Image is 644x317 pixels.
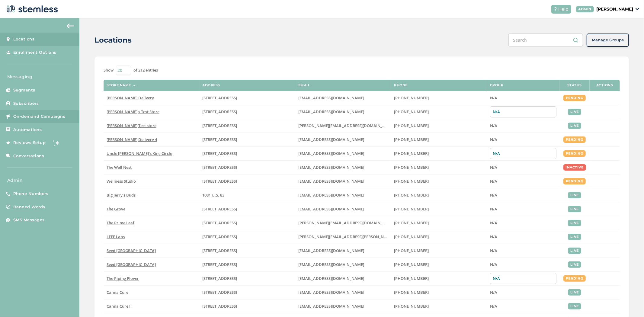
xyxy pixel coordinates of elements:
[567,83,582,87] label: Status
[107,262,196,267] label: Seed Boston
[394,178,429,184] span: [PHONE_NUMBER]
[107,165,196,170] label: The Well Nest
[298,234,426,239] span: [PERSON_NAME][EMAIL_ADDRESS][PERSON_NAME][DOMAIN_NAME]
[133,85,136,86] img: icon-sort-1e1d7615.svg
[563,95,586,101] div: pending
[107,220,196,226] label: The Prime Leaf
[568,206,581,212] div: live
[298,303,364,309] span: [EMAIL_ADDRESS][DOMAIN_NAME]
[508,33,583,47] input: Search
[203,276,237,281] span: [STREET_ADDRESS]
[554,7,557,11] img: icon-help-white-03924b79.svg
[394,137,429,142] span: [PHONE_NUMBER]
[394,165,484,170] label: (269) 929-8463
[203,290,237,295] span: [STREET_ADDRESS]
[203,234,237,239] span: [STREET_ADDRESS]
[490,95,556,101] label: N/A
[394,206,429,212] span: [PHONE_NUMBER]
[298,262,364,267] span: [EMAIL_ADDRESS][DOMAIN_NAME]
[490,262,556,267] label: N/A
[298,95,364,101] span: [EMAIL_ADDRESS][DOMAIN_NAME]
[394,248,484,253] label: (207) 747-4648
[394,262,429,267] span: [PHONE_NUMBER]
[559,6,569,12] span: Help
[203,95,237,101] span: [STREET_ADDRESS]
[107,95,154,101] span: [PERSON_NAME] Delivery
[107,109,196,114] label: Brian's Test Store
[568,192,581,198] div: live
[298,179,388,184] label: vmrobins@gmail.com
[490,207,556,212] label: N/A
[203,179,292,184] label: 123 Main Street
[107,220,134,226] span: The Prime Leaf
[67,24,74,28] img: icon-arrow-back-accent-c549486e.svg
[596,6,633,12] p: [PERSON_NAME]
[490,123,556,128] label: N/A
[107,193,196,198] label: Big Jerry's Buds
[490,148,556,159] div: N/A
[298,95,388,101] label: arman91488@gmail.com
[203,220,292,226] label: 4120 East Speedway Boulevard
[13,87,35,93] span: Segments
[298,248,364,253] span: [EMAIL_ADDRESS][DOMAIN_NAME]
[490,106,556,117] div: N/A
[203,165,292,170] label: 1005 4th Avenue
[490,304,556,309] label: N/A
[298,290,388,295] label: info@shopcannacure.com
[394,207,484,212] label: (619) 600-1269
[298,276,364,281] span: [EMAIL_ADDRESS][DOMAIN_NAME]
[13,50,56,56] span: Enrollment Options
[203,276,292,281] label: 10 Main Street
[298,137,364,142] span: [EMAIL_ADDRESS][DOMAIN_NAME]
[203,151,237,156] span: [STREET_ADDRESS]
[394,220,429,226] span: [PHONE_NUMBER]
[563,178,586,184] div: pending
[298,165,388,170] label: vmrobins@gmail.com
[568,123,581,129] div: live
[490,137,556,142] label: N/A
[298,220,388,226] label: john@theprimeleaf.com
[107,248,156,253] span: Seed [GEOGRAPHIC_DATA]
[107,248,196,253] label: Seed Portland
[107,178,136,184] span: Wellness Studio
[298,151,388,156] label: christian@uncleherbsak.com
[107,290,128,295] span: Canna Cure
[203,192,225,198] span: 1081 U.S. 83
[95,35,132,46] h2: Locations
[590,80,620,91] th: Actions
[107,262,156,267] span: Seed [GEOGRAPHIC_DATA]
[107,151,196,156] label: Uncle Herb’s King Circle
[394,276,484,281] label: (508) 514-1212
[394,123,429,128] span: [PHONE_NUMBER]
[394,193,484,198] label: (580) 539-1118
[298,83,310,87] label: Email
[133,67,158,73] label: of 212 entries
[394,192,429,198] span: [PHONE_NUMBER]
[203,234,292,239] label: 1785 South Main Street
[203,207,292,212] label: 8155 Center Street
[107,234,196,239] label: LEEF Labs
[203,248,237,253] span: [STREET_ADDRESS]
[107,137,157,142] span: [PERSON_NAME] Delivery 4
[107,95,196,101] label: Hazel Delivery
[394,262,484,267] label: (617) 553-5922
[107,151,172,156] span: Uncle [PERSON_NAME]’s King Circle
[107,165,132,170] span: The Well Nest
[490,290,556,295] label: N/A
[203,304,292,309] label: 1023 East 6th Avenue
[107,83,131,87] label: Store name
[107,192,136,198] span: Big Jerry's Buds
[203,178,237,184] span: [STREET_ADDRESS]
[107,276,196,281] label: The Piping Plover
[394,234,429,239] span: [PHONE_NUMBER]
[614,288,644,317] iframe: Chat Widget
[107,207,196,212] label: The Grove
[298,165,364,170] span: [EMAIL_ADDRESS][DOMAIN_NAME]
[490,165,556,170] label: N/A
[203,109,292,114] label: 123 East Main Street
[394,165,429,170] span: [PHONE_NUMBER]
[587,34,629,47] button: Manage Groups
[490,193,556,198] label: N/A
[13,140,46,146] span: Reviews Setup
